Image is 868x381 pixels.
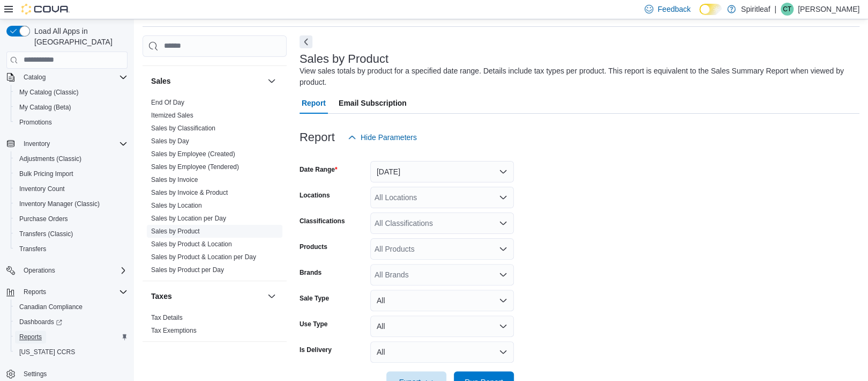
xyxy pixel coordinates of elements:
[265,290,278,303] button: Taxes
[300,53,388,65] h3: Sales by Product
[19,318,62,326] span: Dashboards
[499,270,507,279] button: Open list of options
[151,313,183,322] span: Tax Details
[783,3,791,16] span: CT
[19,71,128,84] span: Catalog
[15,197,128,210] span: Inventory Manager (Classic)
[361,132,417,143] span: Hide Parameters
[343,127,421,148] button: Hide Parameters
[151,201,202,210] span: Sales by Location
[370,161,514,182] button: [DATE]
[19,155,81,163] span: Adjustments (Classic)
[19,137,128,150] span: Inventory
[300,165,338,174] label: Date Range
[15,243,50,255] a: Transfers
[300,346,332,354] label: Is Delivery
[143,311,287,341] div: Taxes
[2,136,132,151] button: Inventory
[19,137,54,150] button: Inventory
[151,253,256,261] a: Sales by Product & Location per Day
[300,294,329,303] label: Sale Type
[15,167,78,180] a: Bulk Pricing Import
[21,4,70,14] img: Cova
[151,51,206,58] a: Products to Archive
[19,245,46,253] span: Transfers
[151,150,235,158] span: Sales by Employee (Created)
[143,96,287,281] div: Sales
[302,92,326,114] span: Report
[151,150,235,158] a: Sales by Employee (Created)
[19,170,73,178] span: Bulk Pricing Import
[151,175,198,184] span: Sales by Invoice
[300,191,330,200] label: Locations
[11,226,132,241] button: Transfers (Classic)
[151,327,197,334] a: Tax Exemptions
[151,137,189,145] span: Sales by Day
[151,163,239,171] span: Sales by Employee (Tendered)
[11,314,132,329] a: Dashboards
[300,243,327,251] label: Products
[151,266,224,274] a: Sales by Product per Day
[151,291,263,302] button: Taxes
[2,70,132,85] button: Catalog
[11,151,132,166] button: Adjustments (Classic)
[19,200,100,208] span: Inventory Manager (Classic)
[15,182,128,195] span: Inventory Count
[15,331,46,343] a: Reports
[19,303,83,311] span: Canadian Compliance
[11,299,132,314] button: Canadian Compliance
[151,176,198,184] a: Sales by Invoice
[781,3,794,16] div: Clifford T
[741,3,770,16] p: Spiritleaf
[11,345,132,360] button: [US_STATE] CCRS
[19,368,51,380] a: Settings
[300,35,312,48] button: Next
[11,100,132,115] button: My Catalog (Beta)
[15,316,128,328] span: Dashboards
[300,65,854,88] div: View sales totals by product for a specified date range. Details include tax types per product. T...
[19,348,75,356] span: [US_STATE] CCRS
[151,240,232,248] a: Sales by Product & Location
[11,85,132,100] button: My Catalog (Classic)
[499,245,507,253] button: Open list of options
[265,75,278,87] button: Sales
[15,101,76,114] a: My Catalog (Beta)
[19,118,52,127] span: Promotions
[151,137,189,145] a: Sales by Day
[151,253,256,261] span: Sales by Product & Location per Day
[11,115,132,130] button: Promotions
[15,116,56,129] a: Promotions
[19,285,128,298] span: Reports
[151,215,226,222] a: Sales by Location per Day
[151,291,172,302] h3: Taxes
[699,4,722,15] input: Dark Mode
[798,3,859,16] p: [PERSON_NAME]
[15,346,128,358] span: Washington CCRS
[15,316,66,328] a: Dashboards
[151,228,200,235] a: Sales by Product
[499,219,507,228] button: Open list of options
[300,320,327,328] label: Use Type
[15,346,79,358] a: [US_STATE] CCRS
[774,3,776,16] p: |
[19,264,128,277] span: Operations
[15,152,86,165] a: Adjustments (Classic)
[300,268,321,277] label: Brands
[15,86,128,99] span: My Catalog (Classic)
[151,124,215,132] a: Sales by Classification
[19,285,50,298] button: Reports
[19,215,68,223] span: Purchase Orders
[151,240,232,248] span: Sales by Product & Location
[15,228,77,240] a: Transfers (Classic)
[151,99,184,106] a: End Of Day
[300,131,335,144] h3: Report
[24,140,50,148] span: Inventory
[24,73,46,82] span: Catalog
[15,331,128,343] span: Reports
[15,213,72,225] a: Purchase Orders
[151,112,193,119] a: Itemized Sales
[15,301,87,313] a: Canadian Compliance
